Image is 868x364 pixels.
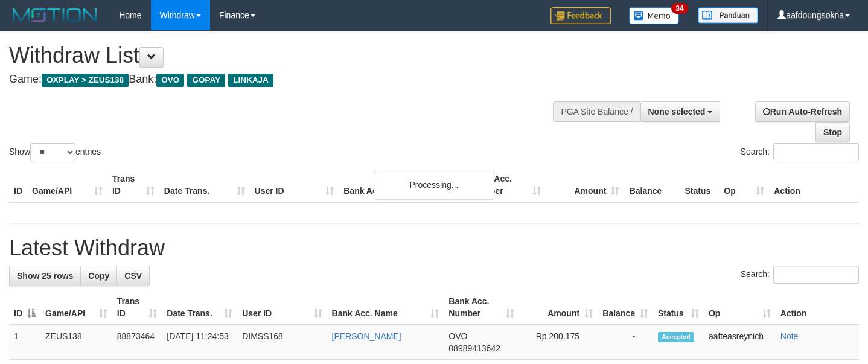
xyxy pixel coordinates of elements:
a: Show 25 rows [9,266,81,286]
th: Trans ID [107,168,159,202]
th: Amount [546,168,625,202]
select: Showentries [30,143,75,161]
label: Search: [741,266,859,284]
th: Op [719,168,769,202]
th: Bank Acc. Name: activate to sort column ascending [327,290,444,325]
img: panduan.png [698,7,758,24]
span: OXPLAY > ZEUS138 [42,74,129,87]
h1: Withdraw List [9,43,567,68]
th: ID [9,168,27,202]
img: MOTION_logo.png [9,6,101,24]
a: Stop [815,122,850,142]
th: Date Trans. [159,168,250,202]
a: Copy [80,266,117,286]
button: None selected [640,101,721,122]
th: Status: activate to sort column ascending [653,290,704,325]
th: Date Trans.: activate to sort column ascending [162,290,237,325]
th: User ID: activate to sort column ascending [237,290,327,325]
input: Search: [773,266,859,284]
th: Balance [624,168,680,202]
th: Amount: activate to sort column ascending [519,290,598,325]
span: 34 [671,3,688,14]
span: Accepted [658,332,694,342]
label: Search: [741,143,859,161]
th: ID: activate to sort column descending [9,290,40,325]
th: Game/API [27,168,107,202]
span: Copy 08989413642 to clipboard [448,343,500,353]
th: Trans ID: activate to sort column ascending [112,290,162,325]
th: Action [776,290,859,325]
span: GOPAY [187,74,225,87]
td: 1 [9,325,40,360]
th: User ID [250,168,339,202]
span: LINKAJA [228,74,273,87]
div: Processing... [374,170,494,200]
a: Run Auto-Refresh [755,101,850,122]
span: None selected [648,107,706,117]
h4: Game: Bank: [9,74,567,86]
th: Bank Acc. Name [339,168,466,202]
a: Note [780,331,799,341]
span: CSV [124,271,142,281]
div: PGA Site Balance / [553,101,640,122]
td: DIMSS168 [237,325,327,360]
td: ZEUS138 [40,325,112,360]
th: Status [680,168,719,202]
th: Action [769,168,859,202]
td: aafteasreynich [704,325,776,360]
span: Copy [88,271,109,281]
td: Rp 200,175 [519,325,598,360]
a: CSV [116,266,150,286]
img: Button%20Memo.svg [629,7,680,24]
a: [PERSON_NAME] [332,331,401,341]
img: Feedback.jpg [550,7,611,24]
input: Search: [773,143,859,161]
th: Balance: activate to sort column ascending [598,290,653,325]
td: [DATE] 11:24:53 [162,325,237,360]
th: Bank Acc. Number: activate to sort column ascending [444,290,519,325]
label: Show entries [9,143,101,161]
span: OVO [156,74,184,87]
th: Op: activate to sort column ascending [704,290,776,325]
span: OVO [448,331,467,341]
td: 88873464 [112,325,162,360]
h1: Latest Withdraw [9,236,859,260]
th: Game/API: activate to sort column ascending [40,290,112,325]
th: Bank Acc. Number [467,168,546,202]
span: Show 25 rows [17,271,73,281]
td: - [598,325,653,360]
